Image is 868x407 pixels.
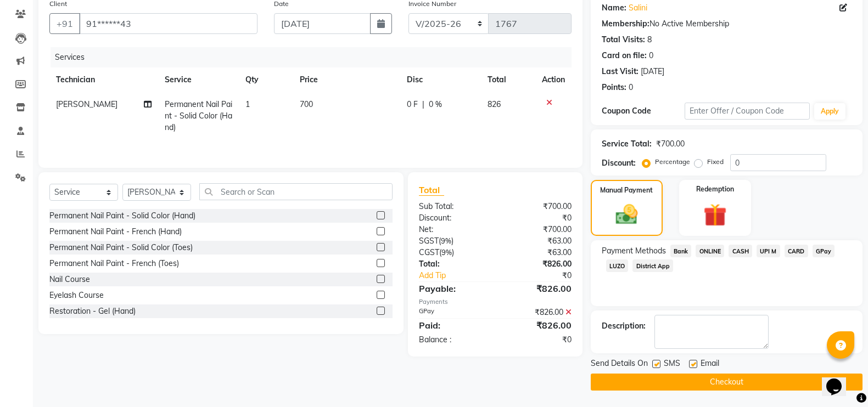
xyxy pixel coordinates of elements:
th: Disc [400,67,481,92]
div: Restoration - Gel (Hand) [49,306,136,317]
div: 0 [629,82,633,93]
div: ₹700.00 [656,138,685,150]
span: CARD [785,245,808,257]
input: Search by Name/Mobile/Email/Code [79,13,257,34]
span: 9% [441,236,451,245]
div: Total: [411,258,495,270]
span: 700 [300,99,313,109]
div: Last Visit: [602,66,639,77]
div: ₹63.00 [495,235,580,247]
div: ₹826.00 [495,307,580,318]
div: ₹826.00 [495,319,580,332]
div: Discount: [602,157,636,169]
div: ₹0 [495,334,580,346]
div: Payable: [411,282,495,295]
th: Total [481,67,535,92]
span: 1 [245,99,250,109]
div: Description: [602,320,646,332]
iframe: chat widget [822,363,857,396]
div: Discount: [411,212,495,224]
img: _cash.svg [609,202,645,227]
div: Coupon Code [602,105,685,117]
th: Action [535,67,572,92]
div: Points: [602,82,626,93]
div: No Active Membership [602,18,852,30]
div: Services [51,47,580,67]
div: Balance : [411,334,495,346]
span: 0 % [429,99,442,110]
button: +91 [49,13,80,34]
span: [PERSON_NAME] [56,99,117,109]
span: Payment Methods [602,245,666,257]
span: CGST [419,247,439,257]
div: Permanent Nail Paint - French (Hand) [49,226,182,238]
span: ONLINE [696,245,724,257]
div: Permanent Nail Paint - Solid Color (Hand) [49,210,195,222]
div: [DATE] [641,66,664,77]
span: SMS [664,358,680,371]
a: Add Tip [411,270,509,281]
span: 0 F [407,99,418,110]
div: ₹0 [495,212,580,224]
div: Card on file: [602,50,647,61]
div: 0 [649,50,653,61]
th: Qty [239,67,293,92]
input: Enter Offer / Coupon Code [685,103,810,120]
span: Total [419,184,444,196]
span: SGST [419,236,439,246]
img: _gift.svg [696,201,733,229]
th: Technician [49,67,158,92]
label: Redemption [696,184,734,194]
div: Sub Total: [411,201,495,212]
div: Name: [602,2,626,14]
span: Permanent Nail Paint - Solid Color (Hand) [165,99,232,132]
label: Percentage [655,157,690,167]
div: Permanent Nail Paint - Solid Color (Toes) [49,242,193,253]
div: ( ) [411,247,495,258]
div: Paid: [411,319,495,332]
div: ( ) [411,235,495,247]
div: ₹826.00 [495,258,580,270]
div: Nail Course [49,274,90,285]
label: Manual Payment [600,185,653,195]
div: Service Total: [602,138,652,150]
div: ₹63.00 [495,247,580,258]
div: ₹826.00 [495,282,580,295]
span: District App [632,259,673,272]
span: Send Details On [591,358,648,371]
input: Search or Scan [199,183,393,200]
div: ₹700.00 [495,201,580,212]
span: GPay [813,245,835,257]
span: 826 [488,99,501,109]
a: Salini [629,2,647,14]
span: Email [701,358,719,371]
span: Bank [670,245,692,257]
div: Membership: [602,18,649,30]
button: Checkout [591,374,863,391]
div: 8 [647,34,652,46]
div: Total Visits: [602,34,645,46]
span: CASH [729,245,752,257]
div: Eyelash Course [49,290,104,301]
div: Payments [419,297,571,307]
span: LUZO [606,259,629,272]
div: ₹0 [509,270,580,281]
div: Permanent Nail Paint - French (Toes) [49,258,179,269]
label: Fixed [707,157,724,167]
th: Price [293,67,400,92]
button: Apply [814,103,845,120]
div: GPay [411,307,495,318]
span: | [422,99,424,110]
div: Net: [411,224,495,235]
span: 9% [441,248,452,257]
th: Service [158,67,239,92]
span: UPI M [757,245,780,257]
div: ₹700.00 [495,224,580,235]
